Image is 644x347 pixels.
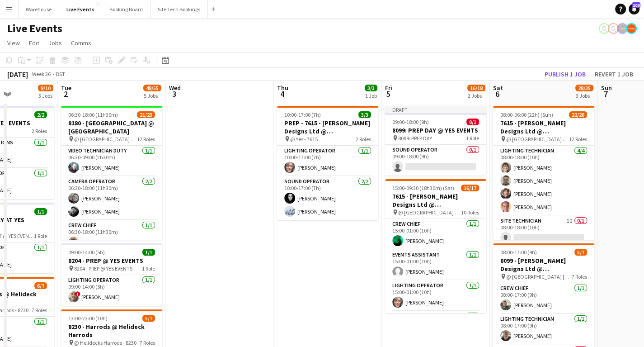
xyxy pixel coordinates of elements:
div: Draft [385,106,486,113]
span: 3/3 [358,111,371,118]
span: 12 Roles [569,136,587,143]
span: 08:00-17:00 (9h) [500,249,537,256]
span: @ Yes - 7615 [290,136,318,143]
app-user-avatar: Production Managers [617,23,628,34]
span: Jobs [48,39,62,47]
span: 10:00-17:00 (7h) [284,111,321,118]
span: 7 [600,89,612,99]
span: 7 Roles [32,307,47,314]
span: 13:00-23:00 (10h) [68,315,108,322]
span: @ Helidecks Harrods - 8230 [74,339,136,346]
span: 2 [60,89,71,99]
h3: 7615 - [PERSON_NAME] Designs Ltd @ [GEOGRAPHIC_DATA] [385,192,486,209]
app-card-role: Sound Operator2/210:00-17:00 (7h)[PERSON_NAME][PERSON_NAME] [277,176,378,220]
button: Publish 1 job [541,68,589,80]
span: 1 Role [34,233,47,239]
span: 6 [492,89,503,99]
span: Sun [601,84,612,92]
span: @ [GEOGRAPHIC_DATA] [GEOGRAPHIC_DATA] - 8099 [506,273,572,280]
app-job-card: 09:00-14:00 (5h)1/18204 - PREP @ YES EVENTS 8204 - PREP @ YES EVENTS1 RoleLighting Operator1/109:... [61,243,162,306]
button: Booking Board [102,0,150,18]
app-card-role: Crew Chief1/108:00-17:00 (9h)[PERSON_NAME] [493,283,594,314]
span: 16/17 [461,185,479,191]
div: 3 Jobs [38,92,53,99]
span: 3/3 [365,85,377,91]
div: 1 Job [365,92,377,99]
h3: 8230 - Harrods @ Helideck Harrods [61,323,162,339]
span: 09:00-14:00 (5h) [68,249,105,256]
span: 2 Roles [356,136,371,143]
span: 5/7 [574,249,587,256]
span: Thu [277,84,288,92]
app-user-avatar: Akash Karegoudar [608,23,619,34]
span: 48/55 [143,85,161,91]
app-job-card: 15:00-09:30 (18h30m) (Sat)16/177615 - [PERSON_NAME] Designs Ltd @ [GEOGRAPHIC_DATA] @ [GEOGRAPHIC... [385,179,486,313]
span: @ [GEOGRAPHIC_DATA] - 8180 [74,136,137,143]
app-card-role: Lighting Operator1/110:00-17:00 (7h)[PERSON_NAME] [277,146,378,176]
span: Comms [71,39,91,47]
app-card-role: Lighting Technician4/408:00-18:00 (10h)[PERSON_NAME][PERSON_NAME][PERSON_NAME][PERSON_NAME] [493,146,594,216]
span: @ [GEOGRAPHIC_DATA] - 7615 [506,136,569,143]
span: 22/26 [569,111,587,118]
a: 109 [629,4,639,14]
a: Jobs [45,37,66,49]
span: Wed [169,84,181,92]
span: 7 Roles [572,273,587,280]
button: Live Events [59,0,102,18]
app-card-role: Lighting Operator1/109:00-14:00 (5h)![PERSON_NAME] [61,275,162,306]
span: 2 Roles [32,128,47,134]
app-card-role: Site Technician1I0/108:00-18:00 (10h) [493,216,594,247]
app-card-role: Sound Operator0/109:00-18:00 (9h) [385,145,486,176]
h3: 8204 - PREP @ YES EVENTS [61,257,162,265]
span: 15:00-09:30 (18h30m) (Sat) [392,185,454,191]
span: 109 [632,2,640,8]
span: 10 Roles [461,209,479,216]
div: 3 Jobs [576,92,593,99]
app-card-role: Crew Chief1/106:30-18:00 (11h30m)[PERSON_NAME] [61,220,162,251]
span: Week 36 [30,71,52,77]
span: 09:00-18:00 (9h) [392,119,429,125]
span: Fri [385,84,392,92]
h3: 8099: PREP DAY @ YES EVENTS [385,126,486,134]
span: 1/1 [142,249,155,256]
span: 8204 - PREP @ YES EVENTS [74,265,132,272]
span: 06:30-18:00 (11h30m) [68,111,118,118]
span: 6/7 [34,282,47,289]
h1: Live Events [7,22,62,35]
a: Comms [67,37,95,49]
app-job-card: Draft09:00-18:00 (9h)0/18099: PREP DAY @ YES EVENTS 8099: PREP DAY1 RoleSound Operator0/109:00-18... [385,106,486,176]
div: [DATE] [7,70,28,79]
app-card-role: Camera Operator2/206:30-18:00 (11h30m)[PERSON_NAME][PERSON_NAME] [61,176,162,220]
app-job-card: 06:30-18:00 (11h30m)21/238180 - [GEOGRAPHIC_DATA] @ [GEOGRAPHIC_DATA] @ [GEOGRAPHIC_DATA] - 81801... [61,106,162,240]
h3: PREP - 7615 - [PERSON_NAME] Designs Ltd @ [GEOGRAPHIC_DATA] [277,119,378,135]
app-job-card: 08:00-06:00 (22h) (Sun)22/267615 - [PERSON_NAME] Designs Ltd @ [GEOGRAPHIC_DATA] @ [GEOGRAPHIC_DA... [493,106,594,240]
div: BST [56,71,65,77]
a: Edit [25,37,43,49]
app-user-avatar: Technical Department [599,23,610,34]
span: 8099: PREP DAY [398,135,432,142]
button: Revert 1 job [591,68,637,80]
app-card-role: Crew Chief1/115:00-01:00 (10h)[PERSON_NAME] [385,219,486,250]
app-card-role: Lighting Technician1/108:00-17:00 (9h)[PERSON_NAME] [493,314,594,345]
h3: 7615 - [PERSON_NAME] Designs Ltd @ [GEOGRAPHIC_DATA] [493,119,594,135]
span: 4 [276,89,288,99]
span: 7 Roles [140,339,155,346]
span: 1 Role [142,265,155,272]
span: @ [GEOGRAPHIC_DATA] - 7615 [398,209,461,216]
app-card-role: Events Assistant1/115:00-01:00 (10h)[PERSON_NAME] [385,250,486,280]
button: Site Tech Bookings [150,0,208,18]
span: 2/2 [34,111,47,118]
span: 08:00-06:00 (22h) (Sun) [500,111,553,118]
span: View [7,39,20,47]
span: 9/10 [38,85,53,91]
h3: 8099 - [PERSON_NAME] Designs Ltd @ [GEOGRAPHIC_DATA] [493,257,594,273]
app-job-card: 10:00-17:00 (7h)3/3PREP - 7615 - [PERSON_NAME] Designs Ltd @ [GEOGRAPHIC_DATA] @ Yes - 76152 Role... [277,106,378,220]
span: 3 [168,89,181,99]
span: 0/1 [466,119,479,125]
h3: 8180 - [GEOGRAPHIC_DATA] @ [GEOGRAPHIC_DATA] [61,119,162,135]
span: Edit [29,39,39,47]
